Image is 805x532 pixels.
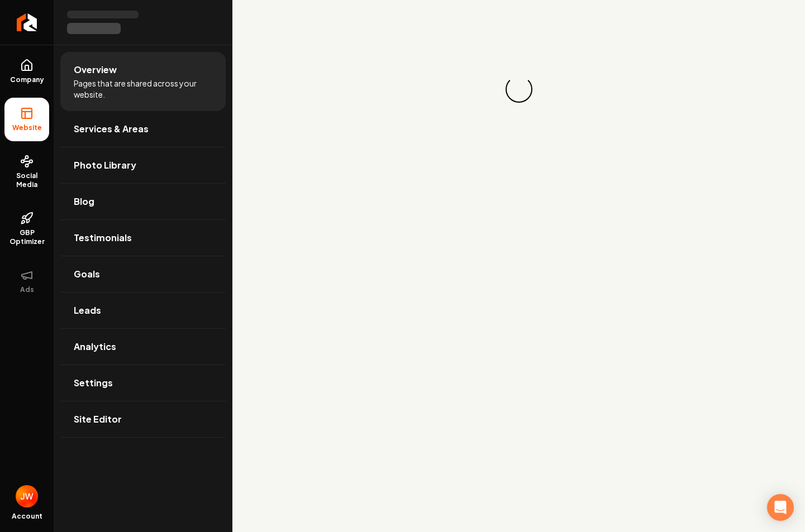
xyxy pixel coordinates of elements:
a: Social Media [4,146,49,198]
span: Account [12,512,42,521]
a: Testimonials [60,220,226,256]
a: Blog [60,184,226,219]
div: Open Intercom Messenger [767,494,794,521]
span: Testimonials [74,231,132,245]
a: Leads [60,293,226,328]
a: Analytics [60,329,226,365]
span: Company [6,75,49,84]
img: John Williams [16,485,38,507]
div: Loading [503,74,535,106]
span: Website [8,123,46,132]
button: Open user button [16,485,38,507]
span: Pages that are shared across your website. [74,78,212,100]
span: Services & Areas [74,122,149,136]
span: Ads [16,285,39,294]
span: GBP Optimizer [4,228,49,246]
span: Photo Library [74,159,136,172]
span: Leads [74,304,101,317]
a: Photo Library [60,147,226,183]
a: Settings [60,365,226,401]
span: Social Media [4,171,49,189]
a: Services & Areas [60,111,226,147]
span: Overview [74,63,117,76]
a: Company [4,50,49,93]
img: Rebolt Logo [17,13,37,31]
button: Ads [4,260,49,303]
span: Analytics [74,340,116,353]
span: Site Editor [74,413,122,426]
a: GBP Optimizer [4,203,49,255]
a: Goals [60,256,226,292]
a: Site Editor [60,401,226,437]
span: Blog [74,195,94,208]
span: Goals [74,267,100,281]
span: Settings [74,376,113,390]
